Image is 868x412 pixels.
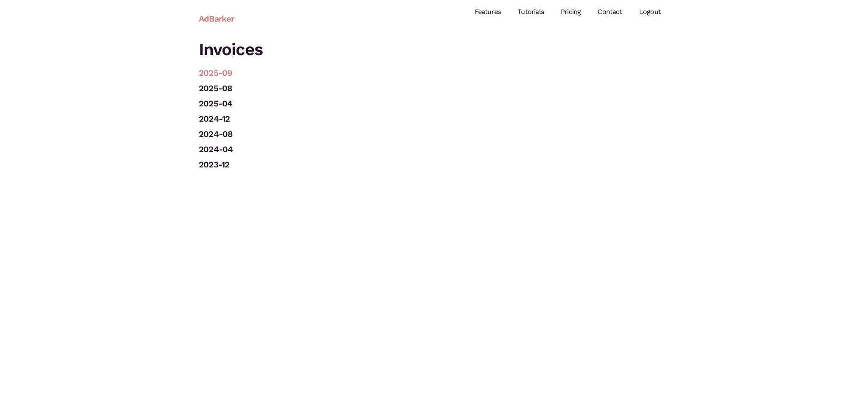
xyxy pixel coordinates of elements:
[199,98,232,109] a: 2025-04
[199,37,669,62] h1: Invoices
[199,9,234,28] a: AdBarker
[199,129,232,139] a: 2024-08
[199,144,233,154] a: 2024-04
[199,114,230,124] a: 2024-12
[199,83,232,93] a: 2025-08
[199,159,229,170] a: 2023-12
[199,68,232,78] a: 2025-09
